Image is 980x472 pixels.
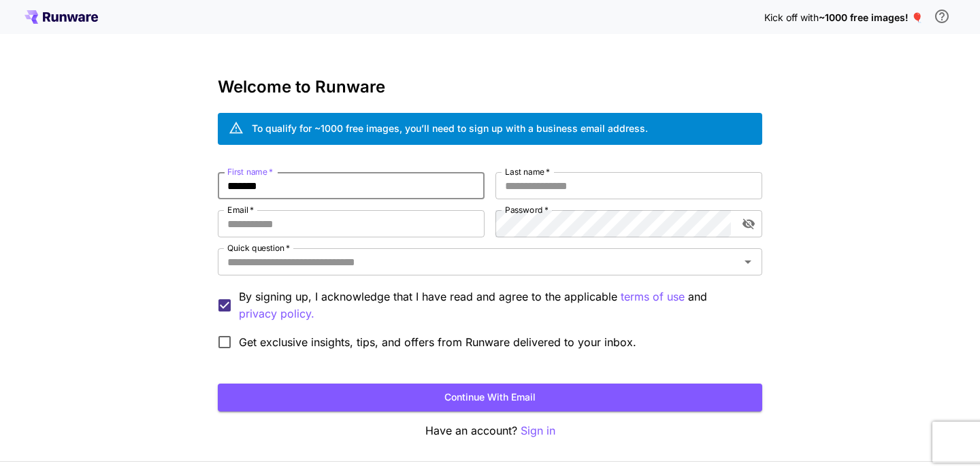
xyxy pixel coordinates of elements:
button: Continue with email [218,384,762,411]
label: Quick question [227,242,290,254]
label: Last name [505,166,550,178]
p: privacy policy. [239,305,314,322]
span: ~1000 free images! 🎈 [819,12,923,23]
button: By signing up, I acknowledge that I have read and agree to the applicable terms of use and [239,305,314,322]
button: By signing up, I acknowledge that I have read and agree to the applicable and privacy policy. [621,288,685,305]
p: By signing up, I acknowledge that I have read and agree to the applicable and [239,288,751,322]
button: Open [738,252,757,271]
button: Sign in [521,422,555,439]
span: Get exclusive insights, tips, and offers from Runware delivered to your inbox. [239,334,636,350]
button: toggle password visibility [736,212,761,236]
button: In order to qualify for free credit, you need to sign up with a business email address and click ... [928,3,955,30]
p: terms of use [621,288,685,305]
p: Have an account? [218,422,762,439]
h3: Welcome to Runware [218,78,762,97]
label: First name [227,166,273,178]
div: To qualify for ~1000 free images, you’ll need to sign up with a business email address. [252,121,648,135]
label: Password [505,204,549,216]
span: Kick off with [764,12,819,23]
label: Email [227,204,254,216]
